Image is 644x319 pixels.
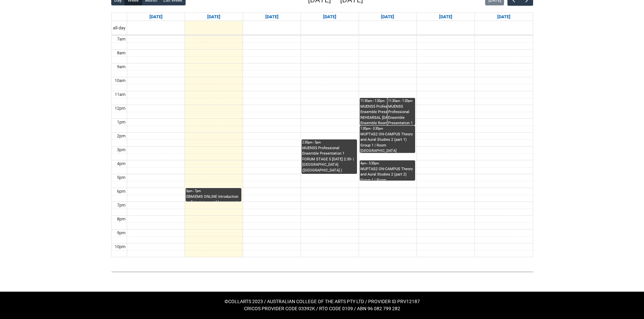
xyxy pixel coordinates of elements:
[116,50,127,56] div: 8am
[388,104,414,125] div: MUENS5 Professional Ensemble Presentation 1 REHEARSAL [DATE] 11:30- | Ensemble Room 6 ([GEOGRAPHI...
[116,188,127,195] div: 6pm
[116,63,127,70] div: 9am
[148,13,164,21] a: Go to October 5, 2025
[116,36,127,43] div: 7am
[113,77,127,84] div: 10am
[360,161,414,166] div: 4pm - 5:30pm
[186,189,240,193] div: 6pm - 7pm
[116,133,127,139] div: 2pm
[186,194,240,202] div: EBMIEMS ONLINE Introduction to Entertainment Management STAGE 1 | Online | [PERSON_NAME]
[116,174,127,181] div: 5pm
[116,202,127,209] div: 7pm
[360,166,414,181] div: MUPTAS2 ON-CAMPUS Theory and Aural Studies 2 (part 2) Group 1 | Room [GEOGRAPHIC_DATA] ([GEOGRAPH...
[113,91,127,98] div: 11am
[264,13,280,21] a: Go to October 7, 2025
[380,13,396,21] a: Go to October 9, 2025
[112,25,127,31] span: all-day
[111,268,533,275] img: REDU_GREY_LINE
[360,132,414,153] div: MUPTAS2 ON-CAMPUS Theory and Aural Studies 2 (part 1) Group 1 | Room [GEOGRAPHIC_DATA] ([GEOGRAPH...
[116,216,127,222] div: 8pm
[496,13,512,21] a: Go to October 11, 2025
[206,13,222,21] a: Go to October 6, 2025
[116,119,127,126] div: 1pm
[302,140,356,145] div: 2:30pm - 5pm
[438,13,454,21] a: Go to October 10, 2025
[388,99,414,103] div: 11:30am - 1:30pm
[116,147,127,153] div: 3pm
[113,105,127,112] div: 12pm
[113,243,127,250] div: 10pm
[360,99,414,103] div: 11:30am - 1:30pm
[360,126,414,131] div: 1:30pm - 3:30pm
[116,160,127,167] div: 4pm
[322,13,338,21] a: Go to October 8, 2025
[302,145,356,174] div: MUENS5 Professional Ensemble Presentation 1 FORUM STAGE 5 [DATE] 2:30- | [GEOGRAPHIC_DATA] ([GEOG...
[360,104,414,125] div: MUENS5 Professional Ensemble Presentation 1 REHEARSAL [DATE] 11:30- | Ensemble Room 5 ([GEOGRAPHI...
[116,230,127,236] div: 9pm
